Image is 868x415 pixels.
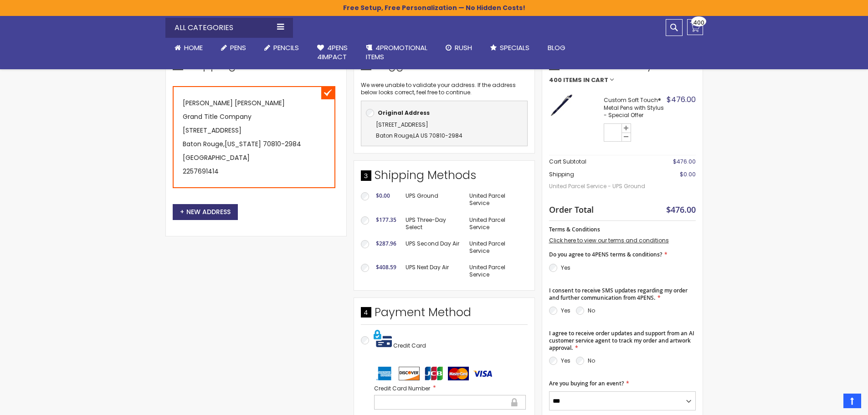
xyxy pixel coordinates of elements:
[421,132,428,139] span: US
[361,168,528,188] div: Shipping Methods
[465,188,527,211] td: United Parcel Service
[563,77,608,83] span: Items in Cart
[549,225,600,233] span: Terms & Conditions
[481,38,539,58] a: Specials
[255,38,308,58] a: Pencils
[429,132,462,139] span: 70810-2984
[361,82,528,96] p: We were unable to validate your address. If the address below looks correct, feel free to continue.
[549,170,574,178] span: Shipping
[549,92,574,118] img: Custom Soft Touch® Metal Pens with Stylus-Blue
[465,236,527,259] td: United Parcel Service
[173,204,238,220] button: New Address
[423,367,444,380] img: jcb
[549,178,651,195] span: United Parcel Service - UPS Ground
[225,139,261,149] span: [US_STATE]
[549,155,651,169] th: Cart Subtotal
[843,394,861,408] a: Top
[212,38,255,58] a: Pens
[667,94,696,105] span: $476.00
[376,240,396,247] span: $287.96
[693,18,704,27] span: 400
[401,212,465,236] td: UPS Three-Day Select
[549,251,662,258] span: Do you agree to 4PENS terms & conditions?
[366,119,523,141] div: ,
[180,207,231,216] span: New Address
[588,307,595,314] label: No
[376,121,428,128] span: [STREET_ADDRESS]
[376,132,412,139] span: Baton Rouge
[666,204,696,215] span: $476.00
[357,38,437,67] a: 4PROMOTIONALITEMS
[173,86,335,188] div: [PERSON_NAME] [PERSON_NAME] Grand Title Company [STREET_ADDRESS] Baton Rouge , 70810-2984 [GEOGRA...
[308,38,357,67] a: 4Pens4impact
[473,367,493,380] img: visa
[361,305,528,325] div: Payment Method
[548,43,565,52] span: Blog
[374,384,526,393] label: Credit Card Number
[465,259,527,283] td: United Parcel Service
[376,192,390,200] span: $0.00
[465,212,527,236] td: United Parcel Service
[588,357,595,364] label: No
[165,38,212,58] a: Home
[549,203,594,215] strong: Order Total
[378,109,430,117] b: Original Address
[376,216,396,224] span: $177.35
[183,167,219,176] a: 2257691414
[230,43,246,52] span: Pens
[549,236,669,244] a: Click here to view our terms and conditions
[401,236,465,259] td: UPS Second Day Air
[184,43,203,52] span: Home
[539,38,575,58] a: Blog
[273,43,299,52] span: Pencils
[687,19,703,35] a: 400
[317,43,348,61] span: 4Pens 4impact
[549,379,624,387] span: Are you buying for an event?
[500,43,529,52] span: Specials
[374,367,395,380] img: amex
[376,263,396,271] span: $408.59
[549,287,688,302] span: I consent to receive SMS updates regarding my order and further communication from 4PENS.
[604,97,664,119] strong: Custom Soft Touch® Metal Pens with Stylus - Special Offer
[561,307,570,314] label: Yes
[374,329,392,348] img: Pay with credit card
[510,397,519,408] div: Secure transaction
[165,18,293,38] div: All Categories
[393,342,426,349] span: Credit Card
[561,264,570,272] label: Yes
[413,132,419,139] span: LA
[437,38,481,58] a: Rush
[366,43,427,61] span: 4PROMOTIONAL ITEMS
[401,188,465,211] td: UPS Ground
[673,158,696,165] span: $476.00
[680,170,696,178] span: $0.00
[399,367,420,380] img: discover
[561,357,570,364] label: Yes
[549,77,562,83] span: 400
[455,43,472,52] span: Rush
[448,367,469,380] img: mastercard
[401,259,465,283] td: UPS Next Day Air
[549,329,694,352] span: I agree to receive order updates and support from an AI customer service agent to track my order ...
